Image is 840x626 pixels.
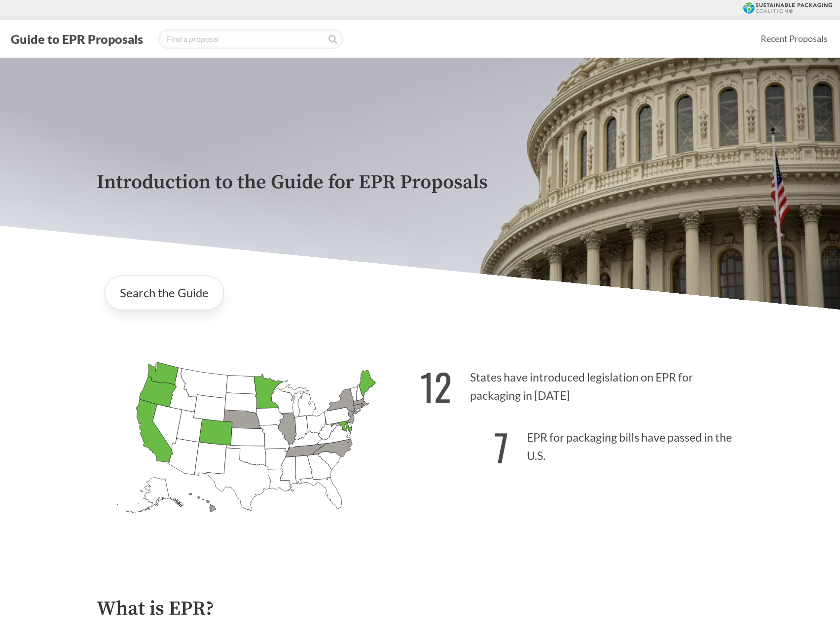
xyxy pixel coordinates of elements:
[8,31,146,47] button: Guide to EPR Proposals
[97,172,744,194] p: Introduction to the Guide for EPR Proposals
[420,353,744,414] p: States have introduced legislation on EPR for packaging in [DATE]
[105,276,224,310] a: Search the Guide
[420,359,452,414] strong: 12
[494,419,509,474] strong: 7
[158,29,343,49] input: Find a proposal
[756,28,832,50] a: Recent Proposals
[420,414,744,474] p: EPR for packaging bills have passed in the U.S.
[97,598,744,620] h2: What is EPR?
